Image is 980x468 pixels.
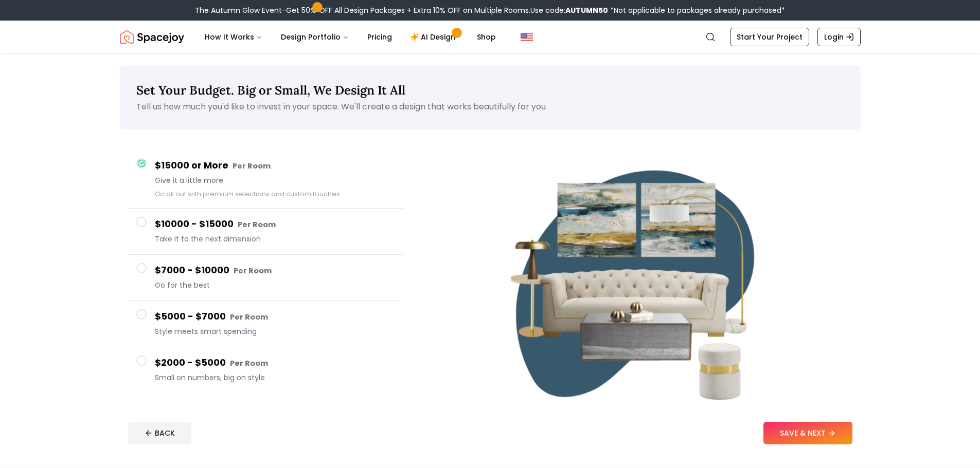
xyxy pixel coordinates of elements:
[230,358,268,368] small: Per Room
[195,5,785,15] div: The Autumn Glow Event-Get 50% OFF All Design Packages + Extra 10% OFF on Multiple Rooms.
[273,27,357,47] button: Design Portfolio
[128,301,403,347] button: $5000 - $7000 Per RoomStyle meets smart spending
[197,27,504,47] nav: Main
[155,234,395,244] span: Take it to the next dimension
[197,27,271,47] button: How It Works
[155,280,395,290] span: Go for the best
[136,101,844,113] p: Tell us how much you'd like to invest in your space. We'll create a design that works beautifully...
[155,309,395,324] h4: $5000 - $7000
[238,219,276,230] small: Per Room
[155,355,395,370] h4: $2000 - $5000
[565,5,608,15] b: AUTUMN50
[155,190,340,198] small: Go all out with premium selections and custom touches
[155,158,395,173] h4: $15000 or More
[730,28,809,46] a: Start Your Project
[402,27,467,47] a: AI Design
[155,372,395,383] span: Small on numbers, big on style
[521,31,533,43] img: United States
[128,209,403,255] button: $10000 - $15000 Per RoomTake it to the next dimension
[763,422,852,444] button: SAVE & NEXT
[469,27,504,47] a: Shop
[155,217,395,232] h4: $10000 - $15000
[136,82,405,98] span: Set Your Budget. Big or Small, We Design It All
[155,326,395,336] span: Style meets smart spending
[234,266,272,276] small: Per Room
[608,5,785,15] span: *Not applicable to packages already purchased*
[530,5,608,15] span: Use code:
[155,263,395,278] h4: $7000 - $10000
[120,27,184,47] img: Spacejoy Logo
[233,161,271,171] small: Per Room
[155,175,395,185] span: Give it a little more
[230,312,268,322] small: Per Room
[128,347,403,393] button: $2000 - $5000 Per RoomSmall on numbers, big on style
[128,255,403,301] button: $7000 - $10000 Per RoomGo for the best
[120,27,184,47] a: Spacejoy
[128,150,403,209] button: $15000 or More Per RoomGive it a little moreGo all out with premium selections and custom touches
[120,21,861,53] nav: Global
[359,27,400,47] a: Pricing
[128,422,191,444] button: BACK
[817,28,861,46] a: Login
